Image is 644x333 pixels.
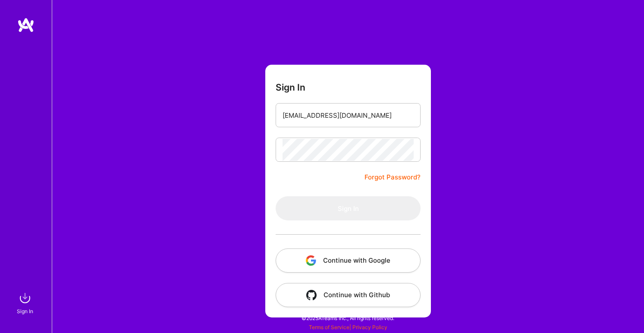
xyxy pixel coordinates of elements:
[276,82,305,93] h3: Sign In
[276,248,421,273] button: Continue with Google
[18,289,34,316] a: sign inSign In
[16,289,34,307] img: sign in
[283,104,414,126] input: Email...
[17,17,35,33] img: logo
[17,307,33,316] div: Sign In
[276,283,421,307] button: Continue with Github
[364,172,421,182] a: Forgot Password?
[52,307,644,329] div: © 2025 ATeams Inc., All rights reserved.
[276,196,421,220] button: Sign In
[306,290,317,300] img: icon
[352,324,387,330] a: Privacy Policy
[309,324,349,330] a: Terms of Service
[306,255,316,266] img: icon
[309,324,387,330] span: |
